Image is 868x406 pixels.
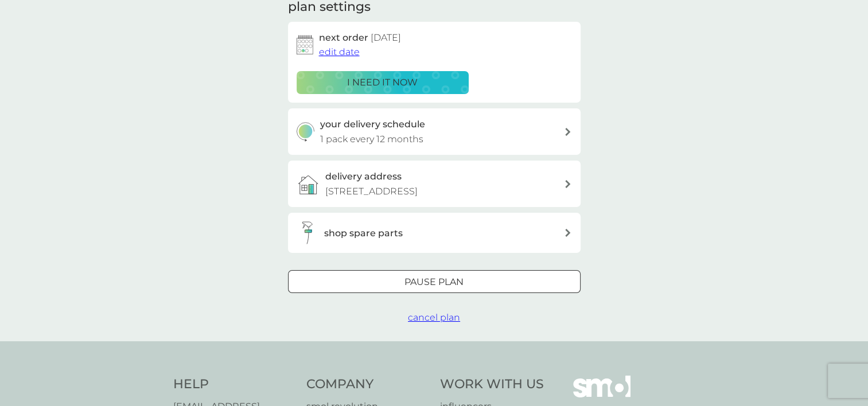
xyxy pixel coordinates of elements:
[324,226,403,241] h3: shop spare parts
[319,46,360,57] span: edit date
[319,30,401,45] h2: next order
[408,312,460,323] span: cancel plan
[319,45,360,60] button: edit date
[306,376,429,393] h4: Company
[371,32,401,43] span: [DATE]
[297,71,469,94] button: i need it now
[325,169,402,184] h3: delivery address
[173,376,295,393] h4: Help
[288,270,581,293] button: Pause plan
[347,75,418,90] p: i need it now
[288,161,581,207] a: delivery address[STREET_ADDRESS]
[404,275,464,290] p: Pause plan
[320,132,423,147] p: 1 pack every 12 months
[440,376,544,393] h4: Work With Us
[408,310,460,325] button: cancel plan
[325,184,418,199] p: [STREET_ADDRESS]
[288,213,581,253] button: shop spare parts
[288,108,581,155] button: your delivery schedule1 pack every 12 months
[320,117,425,132] h3: your delivery schedule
